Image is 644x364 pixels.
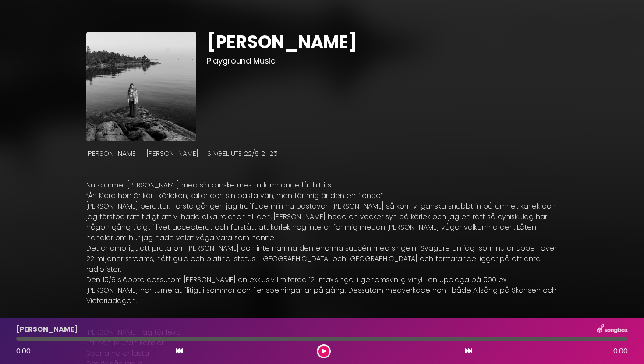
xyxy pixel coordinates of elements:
img: songbox-logo-white.png [597,324,628,335]
h3: Playground Music [207,56,558,66]
p: [PERSON_NAME] – [PERSON_NAME] – SINGEL UTE 22/8 2+25 [86,148,558,159]
p: [PERSON_NAME] har turnerat flitigt i sommar och fler spelningar är på gång! Dessutom medverkade h... [86,285,558,306]
p: Den 15/8 släppte dessutom [PERSON_NAME] en exklusiv limiterad 12" maxisingel i genomskinlig vinyl... [86,275,558,285]
p: [PERSON_NAME] [16,324,78,335]
h1: [PERSON_NAME] [207,32,558,53]
img: s7MLpylAQ6iXv1glL5aa [86,32,196,141]
p: ”Åh Klara hon är kär i kärleken, kallar den sin bästa vän, men för mig är den en fiende” [86,191,558,201]
span: 0:00 [613,346,628,357]
p: Nu kommer [PERSON_NAME] med sin kanske mest utlämnande låt hittills! [86,180,558,191]
p: [PERSON_NAME] berättar: Första gången jag träffade min nu bästavän [PERSON_NAME] så kom vi ganska... [86,201,558,243]
p: Det är omöjligt att prata om [PERSON_NAME] och inte nämna den enorma succén med singeln ”Svagare ... [86,243,558,275]
span: 0:00 [16,346,31,356]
